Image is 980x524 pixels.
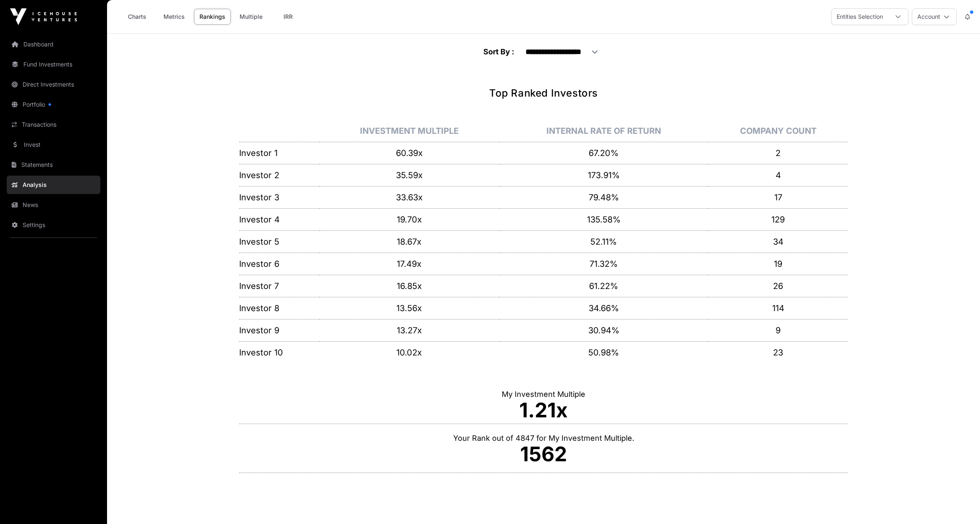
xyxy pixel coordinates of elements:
p: 35.59x [319,169,500,181]
a: Portfolio [7,95,100,114]
p: 34.66% [499,302,708,314]
a: Charts [120,9,154,25]
p: 1.21x [239,400,848,420]
p: 19.70x [319,214,500,225]
a: Dashboard [7,35,100,54]
p: Investor 6 [239,258,319,270]
p: 30.94% [499,325,708,336]
a: Metrics [157,9,191,25]
img: Icehouse Ventures Logo [10,8,77,25]
iframe: Chat Widget [938,484,980,524]
a: Direct Investments [7,75,100,94]
h1: Top Ranked Investors [239,87,848,100]
p: My Investment Multiple [239,389,848,400]
p: 173.91% [499,169,708,181]
p: Investor 7 [239,280,319,292]
a: Fund Investments [7,55,100,74]
p: Investor 10 [239,347,319,358]
a: Transactions [7,115,100,134]
p: Investor 2 [239,169,319,181]
p: 52.11% [499,236,708,248]
p: Your Rank out of 4847 for My Investment Multiple. [239,432,848,444]
p: 1562 [239,444,848,464]
p: 79.48% [499,192,708,203]
p: 60.39x [319,147,500,159]
p: 23 [708,347,848,358]
p: 114 [708,302,848,314]
p: 10.02x [319,347,500,358]
p: 13.27x [319,325,500,336]
a: Statements [7,156,100,174]
a: IRR [271,9,305,25]
th: Company Count [708,120,848,142]
p: 2 [708,147,848,159]
p: Investor 4 [239,214,319,225]
button: Account [912,8,957,25]
p: 33.63x [319,192,500,203]
p: Investor 9 [239,325,319,336]
p: 13.56x [319,302,500,314]
th: Internal Rate of Return [499,120,708,142]
p: 17.49x [319,258,500,270]
p: 34 [708,236,848,248]
th: Investment Multiple [319,120,500,142]
p: 50.98% [499,347,708,358]
a: Invest [7,135,100,154]
p: 9 [708,325,848,336]
p: 67.20% [499,147,708,159]
a: Rankings [194,9,231,25]
p: 71.32% [499,258,708,270]
div: Entities Selection [832,9,888,25]
p: 4 [708,169,848,181]
p: 18.67x [319,236,500,248]
p: Investor 5 [239,236,319,248]
a: Settings [7,216,100,234]
p: 61.22% [499,280,708,292]
p: 135.58% [499,214,708,225]
a: Analysis [7,176,100,194]
a: News [7,196,100,214]
p: 129 [708,214,848,225]
p: Investor 8 [239,302,319,314]
p: 19 [708,258,848,270]
p: Investor 1 [239,147,319,159]
p: 17 [708,192,848,203]
p: Investor 3 [239,192,319,203]
a: Multiple [234,9,268,25]
p: 16.85x [319,280,500,292]
p: 26 [708,280,848,292]
p: Sort By : [483,46,514,58]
